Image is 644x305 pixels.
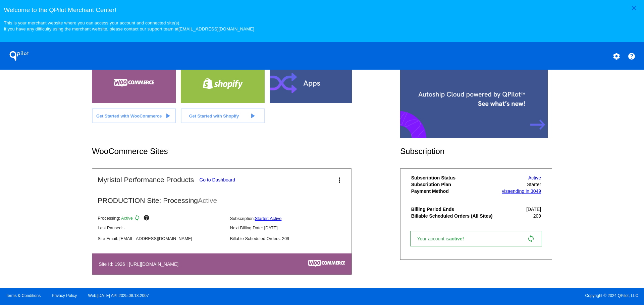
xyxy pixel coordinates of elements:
[230,236,357,241] p: Billable Scheduled Orders: 209
[449,236,467,241] span: active!
[181,108,265,123] a: Get Started with Shopify
[52,293,77,298] a: Privacy Policy
[189,113,239,119] span: Get Started with Shopify
[96,113,162,119] span: Get Started with WooCommerce
[230,225,357,230] p: Next Billing Date: [DATE]
[134,215,142,223] mat-icon: sync
[98,225,224,230] p: Last Paused: -
[98,176,194,184] h2: Myristol Performance Products
[143,215,151,223] mat-icon: help
[328,293,638,298] span: Copyright © 2024 QPilot, LLC
[527,235,535,243] mat-icon: sync
[527,182,541,187] span: Starter
[230,216,357,221] p: Subscription:
[98,236,224,241] p: Site Email: [EMAIL_ADDRESS][DOMAIN_NAME]
[178,26,254,31] a: [EMAIL_ADDRESS][DOMAIN_NAME]
[528,175,541,180] a: Active
[417,236,471,241] span: Your account is
[249,112,257,120] mat-icon: play_arrow
[164,112,172,120] mat-icon: play_arrow
[6,293,41,298] a: Terms & Conditions
[400,147,552,156] h2: Subscription
[4,6,640,14] h3: Welcome to the QPilot Merchant Center!
[411,188,498,194] th: Payment Method
[411,181,498,187] th: Subscription Plan
[255,216,282,221] a: Starter: Active
[502,188,510,194] span: visa
[411,213,498,219] th: Billable Scheduled Orders (All Sites)
[308,260,345,267] img: c53aa0e5-ae75-48aa-9bee-956650975ee5
[533,213,541,219] span: 209
[4,20,254,31] small: This is your merchant website where you can access your account and connected site(s). If you hav...
[630,4,638,12] mat-icon: close
[411,175,498,181] th: Subscription Status
[199,177,235,182] a: Go to Dashboard
[99,261,182,267] h4: Site Id: 1926 | [URL][DOMAIN_NAME]
[198,197,217,204] span: Active
[628,52,636,60] mat-icon: help
[526,207,541,212] span: [DATE]
[335,176,343,184] mat-icon: more_vert
[6,49,33,63] h1: QPilot
[92,191,352,205] h2: PRODUCTION Site: Processing
[410,231,542,246] a: Your account isactive! sync
[411,206,498,212] th: Billing Period Ends
[98,215,224,223] p: Processing:
[92,147,400,156] h2: WooCommerce Sites
[612,52,621,60] mat-icon: settings
[502,188,541,194] a: visaending in 3049
[88,293,149,298] a: Web:[DATE] API:2025.08.13.2007
[92,108,176,123] a: Get Started with WooCommerce
[121,216,133,221] span: Active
